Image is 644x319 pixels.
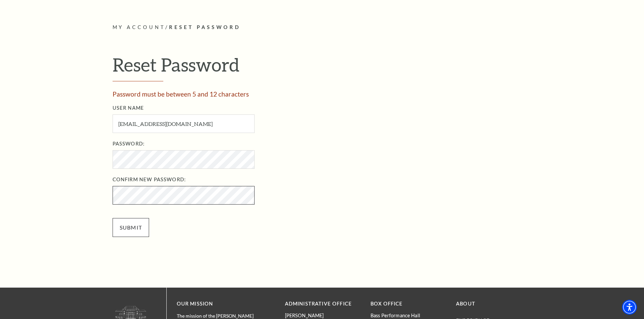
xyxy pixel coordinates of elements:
p: OUR MISSION [177,300,261,308]
a: About [456,301,475,307]
p: Bass Performance Hall [371,313,446,318]
p: Administrative Office [285,300,360,308]
label: Password: [113,140,546,148]
span: Reset Password [169,24,241,30]
input: User Name [113,114,255,133]
label: User Name [113,104,546,112]
p: BOX OFFICE [371,300,446,308]
span: Password must be between 5 and 12 characters [113,90,249,98]
div: Accessibility Menu [622,300,637,315]
input: Submit button [113,218,149,237]
label: Confirm New Password: [113,176,546,184]
span: My Account [113,24,166,30]
h1: Reset Password [113,54,532,81]
p: / [113,23,532,32]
